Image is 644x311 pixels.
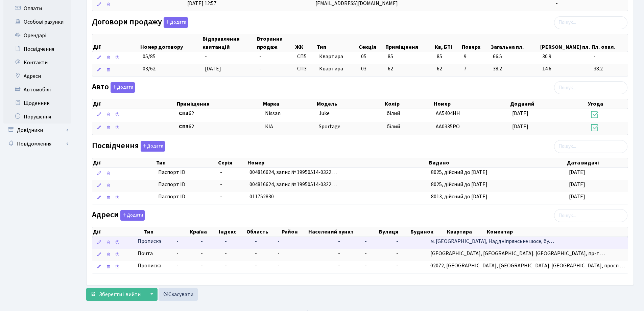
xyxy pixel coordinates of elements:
span: білий [387,123,400,130]
th: Кв, БТІ [434,34,461,52]
a: Додати [139,140,165,152]
span: - [220,181,222,188]
th: Область [246,227,281,237]
span: - [225,250,227,257]
span: - [365,238,367,245]
span: 62 [179,123,260,131]
a: Оплати [3,2,71,15]
button: Договори продажу [164,17,188,28]
th: Коментар [486,227,628,237]
span: 14.6 [542,65,588,73]
th: Тип [156,158,217,168]
th: Модель [316,99,384,109]
span: 9 [464,53,487,61]
th: Приміщення [176,99,263,109]
span: - [365,262,367,269]
span: - [255,250,257,257]
span: СП3 [297,65,314,73]
span: - [365,250,367,257]
span: - [338,262,340,269]
a: Орендарі [3,29,71,42]
button: Адреси [120,210,145,221]
th: Доданий [509,99,587,109]
span: - [205,53,207,60]
th: Дії [92,227,143,237]
th: Дата видачі [566,158,628,168]
span: - [396,262,398,269]
span: - [220,193,222,200]
th: Загальна пл. [490,34,540,52]
th: Квартира [446,227,486,237]
th: Індекс [218,227,246,237]
span: 02072, [GEOGRAPHIC_DATA], [GEOGRAPHIC_DATA]. [GEOGRAPHIC_DATA], просп.… [430,262,625,269]
span: 62 [388,65,393,72]
span: 8025, дійсний до [DATE] [431,169,487,176]
th: Номер договору [140,34,202,52]
input: Пошук... [554,81,627,94]
span: - [259,53,261,60]
span: 66.5 [493,53,537,61]
th: Тип [143,227,189,237]
span: [DATE] [512,110,528,117]
label: Договори продажу [92,17,188,28]
span: Почта [138,250,153,258]
span: KIA [265,123,273,130]
label: Посвідчення [92,141,165,152]
span: - [278,238,280,245]
a: Порушення [3,110,71,124]
button: Зберегти і вийти [86,288,145,301]
span: Sportage [319,123,340,130]
span: - [259,65,261,72]
th: Марка [262,99,316,109]
span: Прописка [138,262,161,270]
a: Додати [109,81,135,93]
th: Угода [587,99,628,109]
span: Nissan [265,110,281,117]
span: АА5404НН [436,110,460,117]
span: - [176,238,196,245]
a: Контакти [3,56,71,69]
span: 05 [361,53,366,60]
span: - [396,238,398,245]
span: 05/85 [143,53,156,60]
span: - [396,250,398,257]
a: Особові рахунки [3,15,71,29]
th: Район [281,227,307,237]
span: Квартира [319,65,356,73]
span: Квартира [319,53,356,61]
span: - [594,53,625,61]
th: [PERSON_NAME] пл. [540,34,591,52]
span: - [338,238,340,245]
span: 38.2 [493,65,537,73]
span: [DATE] [569,169,585,176]
th: Дії [92,99,176,109]
th: Номер [247,158,428,168]
span: 62 [437,65,458,73]
th: Будинок [410,227,446,237]
span: 8025, дійсний до [DATE] [431,181,487,188]
span: - [201,238,203,245]
span: - [225,262,227,269]
a: Додати [119,209,145,221]
span: [DATE] [569,181,585,188]
span: [DATE] [569,193,585,200]
span: 03/62 [143,65,156,72]
th: Відправлення квитанцій [202,34,256,52]
button: Авто [111,82,135,93]
span: Зберегти і вийти [99,291,141,298]
span: [DATE] [512,123,528,130]
span: [DATE] [205,65,221,72]
span: 004816624, запис № 19950514-0322… [249,169,337,176]
span: - [201,250,203,257]
a: Щоденник [3,96,71,110]
th: Серія [217,158,247,168]
label: Авто [92,82,135,93]
th: Видано [428,158,566,168]
span: 38.2 [594,65,625,73]
span: м. [GEOGRAPHIC_DATA], Наддніпрянське шосе, бу… [430,238,554,245]
th: Вулиця [378,227,410,237]
a: Скасувати [159,288,198,301]
span: Паспорт ID [158,181,215,188]
span: Паспорт ID [158,193,215,201]
th: Колір [384,99,433,109]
